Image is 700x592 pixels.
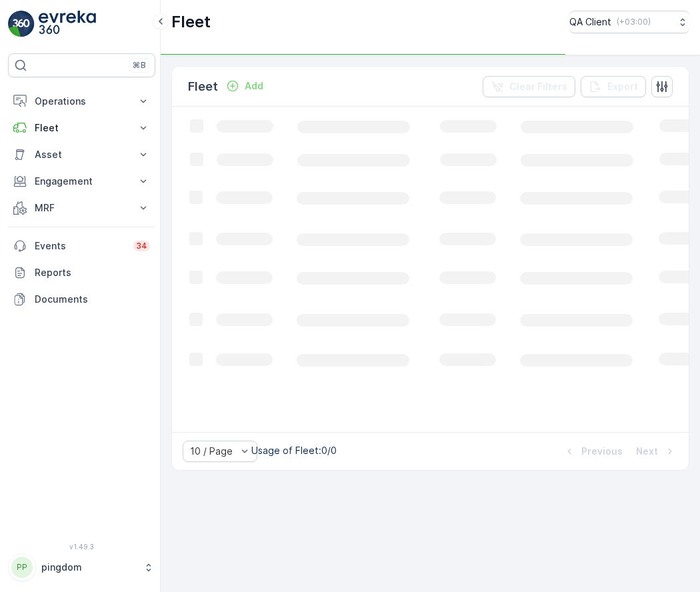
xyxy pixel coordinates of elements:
[35,266,150,279] p: Reports
[171,11,211,33] p: Fleet
[561,443,624,459] button: Previous
[136,241,147,251] p: 34
[35,148,129,161] p: Asset
[581,76,646,97] button: Export
[133,60,146,71] p: ⌘B
[35,239,125,253] p: Events
[8,115,155,141] button: Fleet
[8,11,35,37] img: logo
[251,444,337,457] p: Usage of Fleet : 0/0
[35,293,150,306] p: Documents
[8,259,155,286] a: Reports
[8,168,155,195] button: Engagement
[188,77,218,96] p: Fleet
[8,141,155,168] button: Asset
[569,11,689,33] button: QA Client(+03:00)
[221,78,269,94] button: Add
[8,233,155,259] a: Events34
[39,11,96,37] img: logo_light-DOdMpM7g.png
[581,445,623,458] p: Previous
[41,561,137,574] p: pingdom
[8,88,155,115] button: Operations
[636,445,658,458] p: Next
[8,553,155,581] button: PPpingdom
[35,201,129,215] p: MRF
[245,79,263,93] p: Add
[607,80,638,93] p: Export
[8,286,155,313] a: Documents
[35,175,129,188] p: Engagement
[35,95,129,108] p: Operations
[509,80,567,93] p: Clear Filters
[483,76,575,97] button: Clear Filters
[569,15,611,29] p: QA Client
[635,443,678,459] button: Next
[8,195,155,221] button: MRF
[35,121,129,135] p: Fleet
[8,543,155,551] span: v 1.49.3
[617,17,651,27] p: ( +03:00 )
[11,557,33,578] div: PP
